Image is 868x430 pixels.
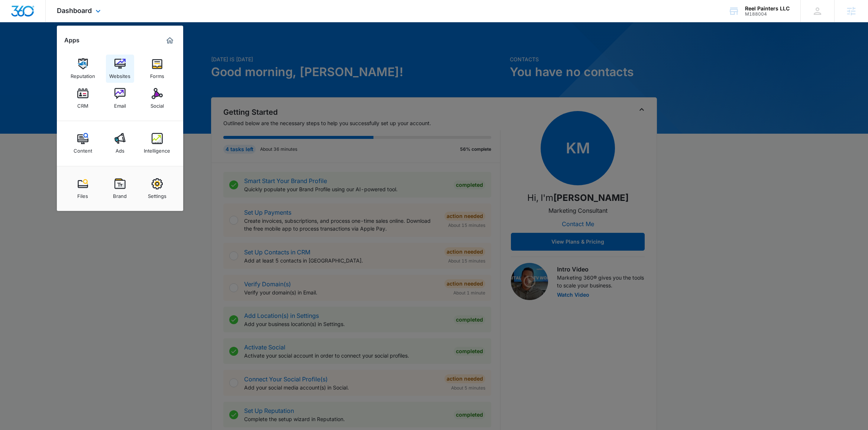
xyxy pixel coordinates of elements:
div: Files [77,189,88,199]
a: CRM [69,84,97,113]
a: Content [69,129,97,157]
div: account id [745,12,790,17]
a: Marketing 360® Dashboard [164,35,176,46]
div: Ads [116,144,124,154]
div: CRM [77,99,88,109]
a: Websites [106,55,134,83]
a: Social [143,84,171,113]
span: Dashboard [57,7,92,14]
a: Settings [143,175,171,203]
div: Social [150,99,164,109]
div: Intelligence [144,144,170,154]
a: Files [69,175,97,203]
div: Websites [109,69,130,79]
div: Brand [113,189,127,199]
div: Email [114,99,126,109]
h2: Apps [64,37,80,44]
a: Reputation [69,55,97,83]
div: Settings [148,189,166,199]
a: Email [106,84,134,113]
div: account name [745,6,790,12]
div: Content [74,144,92,154]
div: Forms [150,69,164,79]
a: Intelligence [143,129,171,157]
a: Forms [143,55,171,83]
a: Ads [106,129,134,157]
div: Reputation [71,69,95,79]
a: Brand [106,175,134,203]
